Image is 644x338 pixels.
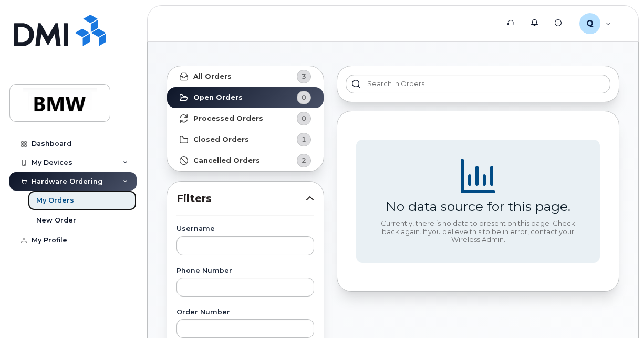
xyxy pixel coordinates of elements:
strong: Open Orders [193,93,243,102]
strong: All Orders [193,72,232,81]
span: 3 [302,71,306,81]
label: Phone Number [176,268,314,274]
label: Order Number [176,309,314,316]
strong: Processed Orders [193,114,263,123]
a: Closed Orders1 [167,129,324,150]
a: Cancelled Orders2 [167,150,324,171]
div: QTE8625 [572,13,619,34]
iframe: Messenger Launcher [598,292,636,330]
label: Username [176,226,314,233]
span: 0 [302,92,306,102]
div: No data source for this page. [386,198,570,214]
strong: Closed Orders [193,135,249,144]
span: 1 [302,134,306,144]
span: 2 [302,155,306,165]
div: Currently, there is no data to present on this page. Check back again. If you believe this to be ... [375,219,581,244]
strong: Cancelled Orders [193,156,260,165]
a: Processed Orders0 [167,108,324,129]
a: All Orders3 [167,66,324,87]
input: Search in orders [346,75,610,93]
a: Open Orders0 [167,87,324,108]
span: Filters [176,191,306,206]
span: 0 [302,113,306,123]
span: Q [586,17,594,30]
